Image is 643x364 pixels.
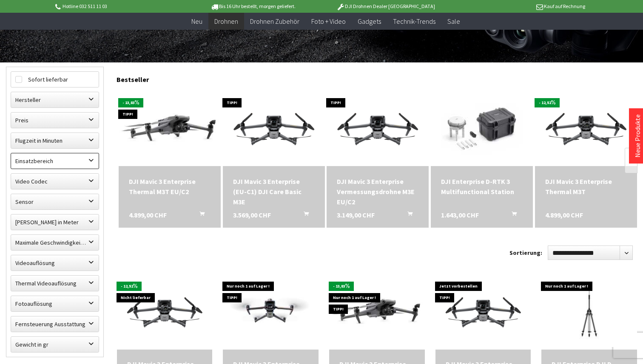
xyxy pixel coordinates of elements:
label: Video Codec [11,174,99,189]
a: DJI Enterprise D-RTK 3 Multifunctional Station 1.643,00 CHF In den Warenkorb [441,176,523,197]
a: Foto + Video [305,13,352,30]
img: DJI Mavic 3 Enterprise Multispectral M3M EU/C2 [223,285,319,339]
div: DJI Mavic 3 Enterprise Thermal M3T EU/C2 [129,176,211,197]
a: Sale [441,13,466,30]
span: Drohnen [214,17,238,25]
span: 3.149,00 CHF [337,210,375,220]
a: Neu [185,13,208,30]
label: Maximale Geschwindigkeit in km/h [11,235,99,250]
span: Sale [447,17,460,25]
button: In den Warenkorb [501,210,522,221]
img: DJI Mavic 3 Enterprise (EU-C1) DJI Care Basic M3E [223,99,325,157]
label: Sensor [11,194,99,209]
div: DJI Mavic 3 Enterprise Vermessungsdrohne M3E EU/C2 [337,176,418,207]
img: DJI Enterprise D-RTK 3 Multifunctional Station [431,90,533,166]
button: In den Warenkorb [189,210,210,221]
div: Bestseller [117,67,637,88]
label: Hersteller [11,92,99,107]
img: DJI Mavic 3 Enterprise Thermal M3T [117,285,213,339]
label: Thermal Videoauflösung [11,276,99,291]
p: Kauf auf Rechnung [452,1,585,11]
label: Flugzeit in Minuten [11,133,99,148]
a: DJI Mavic 3 Enterprise (EU-C1) DJI Care Basic M3E 3.569,00 CHF In den Warenkorb [233,176,315,207]
label: Sofort lieferbar [11,72,99,87]
p: Bis 16 Uhr bestellt, morgen geliefert. [186,1,319,11]
span: 4.899,00 CHF [545,210,583,220]
div: DJI Mavic 3 Enterprise (EU-C1) DJI Care Basic M3E [233,176,315,207]
label: Fernsteuerung Ausstattung [11,316,99,332]
a: DJI Mavic 3 Enterprise Vermessungsdrohne M3E EU/C2 3.149,00 CHF In den Warenkorb [337,176,418,207]
a: DJI Mavic 3 Enterprise Thermal M3T 4.899,00 CHF [545,176,627,197]
span: 3.569,00 CHF [233,210,271,220]
span: Technik-Trends [393,17,435,25]
a: DJI Mavic 3 Enterprise Thermal M3T EU/C2 4.899,00 CHF In den Warenkorb [129,176,211,197]
span: Neu [191,17,202,25]
img: DJI Mavic 3E [435,285,531,339]
p: DJI Drohnen Dealer [GEOGRAPHIC_DATA] [319,1,452,11]
img: DJI Mavic 3E [327,99,429,157]
span: 1.643,00 CHF [441,210,479,220]
a: Gadgets [352,13,387,30]
a: Drohnen [208,13,244,30]
label: Fotoauflösung [11,296,99,311]
a: Drohnen Zubehör [244,13,305,30]
img: DJI Mavic 3 Enterprise Thermal M3T EU/C2 [119,96,221,160]
button: In den Warenkorb [397,210,418,221]
span: 4.899,00 CHF [129,210,167,220]
label: Einsatzbereich [11,153,99,169]
label: Sortierung: [509,246,542,260]
img: DJI Enterprise DJI D-RTK 3 Survey Pole Tripod Kit [541,276,637,347]
img: DJI Mavic 3 Enterprise Thermal M3T [535,99,637,157]
span: Foto + Video [311,17,346,25]
img: DJI Mavic 3 Enterprise Thermal M3T EU/C2 [329,281,425,341]
a: Technik-Trends [387,13,441,30]
a: Neue Produkte [633,114,642,158]
div: DJI Mavic 3 Enterprise Thermal M3T [545,176,627,197]
label: Videoauflösung [11,255,99,271]
label: Maximale Flughöhe in Meter [11,214,99,230]
label: Preis [11,113,99,128]
span: Drohnen Zubehör [250,17,299,25]
div: DJI Enterprise D-RTK 3 Multifunctional Station [441,176,523,197]
label: Gewicht in gr [11,337,99,352]
button: In den Warenkorb [293,210,314,221]
p: Hotline 032 511 11 03 [54,1,186,11]
span: Gadgets [358,17,381,25]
